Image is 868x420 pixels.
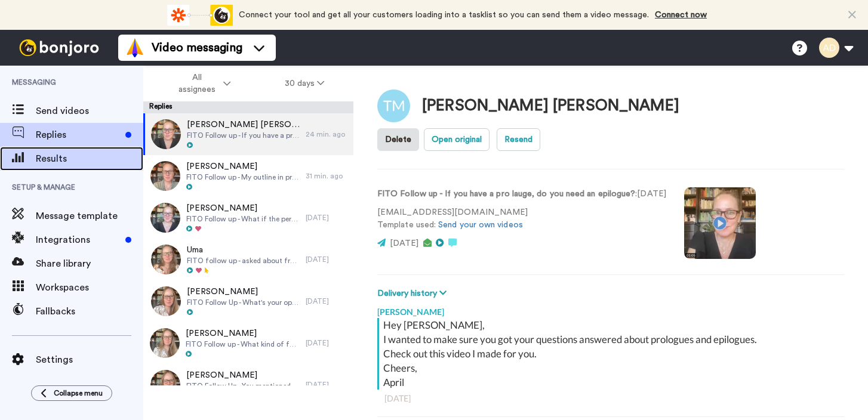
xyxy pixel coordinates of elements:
img: vm-color.svg [125,38,144,57]
span: All assignees [173,72,221,95]
span: Collapse menu [54,388,103,398]
div: 31 min. ago [306,171,347,181]
span: Settings [36,353,143,367]
div: Hey [PERSON_NAME], I wanted to make sure you got your questions answered about prologues and epil... [383,318,841,390]
div: [PERSON_NAME] [377,300,844,318]
img: b7e75f46-29c1-43ea-a961-5b69cb784492-thumb.jpg [150,328,180,358]
span: Message template [36,209,143,223]
img: 91b9e8fd-0675-4aab-93b4-445a75879f82-thumb.jpg [150,370,180,400]
button: All assignees [146,67,258,100]
span: Uma [187,244,300,256]
span: FITO Follow up - My outline in progress seems more like a synopsis. Is that normal? [186,172,300,182]
span: Results [36,152,143,166]
span: Fallbacks [36,304,143,319]
img: c34f7bb7-ceed-4cb8-8452-f349dbd5723f-thumb.jpg [150,203,180,233]
span: Share library [36,257,143,271]
span: [PERSON_NAME] [PERSON_NAME] [187,119,300,131]
span: Replies [36,128,121,142]
a: [PERSON_NAME]FITO Follow up - What if the perceived inciting event turns out to be a false alarm?... [143,197,353,239]
button: Delete [377,128,419,151]
button: Delivery history [377,287,450,300]
div: [DATE] [306,255,347,264]
span: FITO Follow up - If you have a pro lauge, do you need an epilogue? [187,131,300,140]
span: Video messaging [152,39,242,56]
a: Send your own videos [438,221,523,229]
span: FITO Follow up - What if the perceived inciting event turns out to be a false alarm? [186,214,300,224]
span: [PERSON_NAME] [186,369,300,381]
span: FITO Follow up - What kind of format should we submit our outline in? Like bullet points and para... [186,339,300,349]
span: [PERSON_NAME] [186,160,300,172]
a: [PERSON_NAME] [PERSON_NAME]FITO Follow up - If you have a pro lauge, do you need an epilogue?24 m... [143,113,353,155]
img: 5b5de44a-1693-41cb-8380-b9302b6e76b4-thumb.jpg [150,161,180,191]
span: FITO Follow Up - What's your opinion on Story Grid? [187,298,300,307]
a: [PERSON_NAME]FITO Follow Up - You mentioned a [PERSON_NAME] book - The [DEMOGRAPHIC_DATA] Persuas... [143,364,353,406]
div: Replies [143,101,353,113]
span: [PERSON_NAME] [186,202,300,214]
div: [DATE] [384,393,837,404]
span: FITO follow up - asked about framed stories - adding test [187,256,300,265]
a: [PERSON_NAME]FITO Follow up - My outline in progress seems more like a synopsis. Is that normal?3... [143,155,353,197]
div: 24 min. ago [306,129,347,139]
span: Integrations [36,233,121,247]
button: 30 days [258,73,352,94]
img: 522d7fa5-89e2-4b8d-9d25-8698491edd99-thumb.jpg [151,286,181,316]
p: [EMAIL_ADDRESS][DOMAIN_NAME] Template used: [377,206,666,231]
span: Workspaces [36,280,143,295]
span: [PERSON_NAME] [187,286,300,298]
div: [PERSON_NAME] [PERSON_NAME] [422,97,679,115]
div: [DATE] [306,213,347,223]
img: 96a2bd6c-ab90-405d-9bc2-b370e34569a8-thumb.jpg [151,119,181,149]
p: : [DATE] [377,188,666,200]
button: Collapse menu [31,385,112,401]
span: Connect your tool and get all your customers loading into a tasklist so you can send them a video... [239,11,649,19]
button: Resend [497,128,540,151]
span: Send videos [36,104,143,118]
a: UmaFITO follow up - asked about framed stories - adding test[DATE] [143,239,353,280]
div: [DATE] [306,297,347,306]
button: Open original [424,128,490,151]
div: [DATE] [306,380,347,390]
strong: FITO Follow up - If you have a pro lauge, do you need an epilogue? [377,190,635,198]
img: Image of Tammy Morris Lowe [377,89,410,122]
div: [DATE] [306,338,347,348]
img: 71954c62-54b3-479b-a08e-c19a81db6d96-thumb.jpg [151,245,181,274]
img: bj-logo-header-white.svg [14,39,104,56]
span: FITO Follow Up - You mentioned a [PERSON_NAME] book - The [DEMOGRAPHIC_DATA] Persuasion? [186,381,300,391]
span: [PERSON_NAME] [186,328,300,339]
span: [DATE] [390,239,418,248]
a: [PERSON_NAME]FITO Follow up - What kind of format should we submit our outline in? Like bullet po... [143,322,353,364]
div: animation [167,5,233,26]
a: [PERSON_NAME]FITO Follow Up - What's your opinion on Story Grid?[DATE] [143,280,353,322]
a: Connect now [655,11,707,19]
